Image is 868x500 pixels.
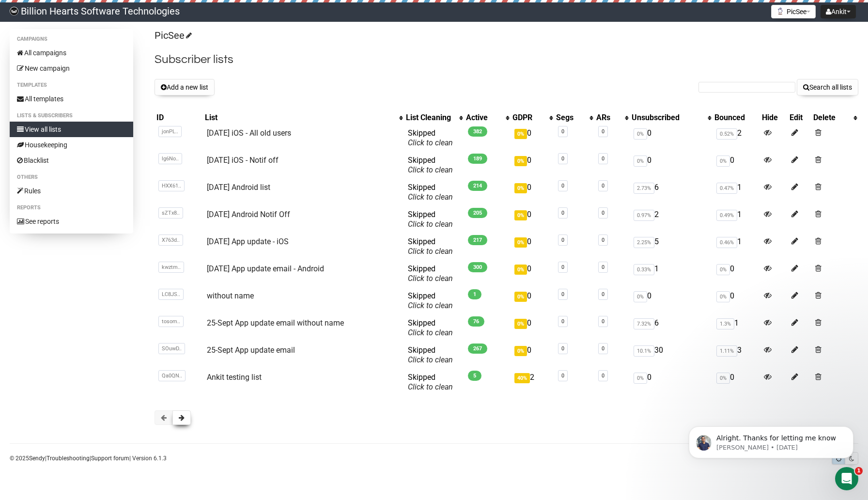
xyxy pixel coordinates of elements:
[713,111,760,125] th: Bounced: No sort applied, sorting is disabled
[408,165,453,174] a: Click to clean
[713,287,760,314] td: 0
[155,79,215,95] button: Add a new list
[10,122,133,137] a: View all lists
[514,156,527,166] span: 0%
[408,156,453,174] span: Skipped
[630,342,713,369] td: 30
[771,5,816,18] button: PicSee
[408,345,453,364] span: Skipped
[514,210,527,220] span: 0%
[404,111,464,125] th: List Cleaning: No sort applied, activate to apply an ascending sort
[554,111,594,125] th: Segs: No sort applied, activate to apply an ascending sort
[511,287,554,314] td: 0
[408,301,453,310] a: Click to clean
[630,260,713,287] td: 1
[514,183,527,193] span: 0%
[207,264,324,273] a: [DATE] App update email - Android
[408,247,453,256] a: Click to clean
[408,264,453,283] span: Skipped
[602,156,604,162] a: 0
[596,113,620,123] div: ARs
[10,79,133,91] li: Templates
[716,373,730,384] span: 0%
[408,328,453,337] a: Click to clean
[408,192,453,202] a: Click to clean
[10,183,133,199] a: Rules
[29,455,45,462] a: Sendy
[464,111,511,125] th: Active: No sort applied, activate to apply an ascending sort
[561,373,564,379] a: 0
[713,179,760,206] td: 1
[716,210,737,221] span: 0.49%
[835,467,858,490] iframe: Intercom live chat
[406,113,454,123] div: List Cleaning
[158,207,183,219] span: sZTx8..
[408,237,453,256] span: Skipped
[602,318,604,325] a: 0
[155,30,190,41] a: PicSee
[630,179,713,206] td: 6
[207,183,270,192] a: [DATE] Android list
[10,91,133,107] a: All templates
[634,128,647,140] span: 0%
[155,111,203,125] th: ID: No sort applied, sorting is disabled
[634,318,654,329] span: 7.32%
[91,455,129,462] a: Support forum
[602,237,604,243] a: 0
[561,156,564,162] a: 0
[10,61,133,76] a: New campaign
[760,111,788,125] th: Hide: No sort applied, sorting is disabled
[10,172,133,183] li: Others
[634,156,647,167] span: 0%
[716,291,730,302] span: 0%
[561,345,564,352] a: 0
[408,318,453,337] span: Skipped
[632,113,703,123] div: Unsubscribed
[602,345,604,352] a: 0
[207,128,291,138] a: [DATE] iOS - All old users
[158,343,185,354] span: SOuwD..
[630,287,713,314] td: 0
[511,111,554,125] th: GDPR: No sort applied, activate to apply an ascending sort
[514,237,527,248] span: 0%
[630,369,713,396] td: 0
[634,373,647,384] span: 0%
[630,314,713,342] td: 6
[158,289,184,300] span: LC8JS..
[713,314,760,342] td: 1
[10,110,133,122] li: Lists & subscribers
[561,318,564,325] a: 0
[468,235,487,245] span: 217
[602,128,604,135] a: 0
[511,260,554,287] td: 0
[602,264,604,270] a: 0
[713,206,760,233] td: 1
[158,180,185,191] span: HXX61..
[408,373,453,391] span: Skipped
[10,453,167,464] p: © 2025 | | | Version 6.1.3
[10,7,18,16] img: effe5b2fa787bc607dbd7d713549ef12
[821,5,856,18] button: Ankit
[634,264,654,275] span: 0.33%
[408,183,453,202] span: Skipped
[811,111,858,125] th: Delete: No sort applied, activate to apply an ascending sort
[10,45,133,61] a: All campaigns
[630,111,713,125] th: Unsubscribed: No sort applied, activate to apply an ascending sort
[511,314,554,342] td: 0
[468,126,487,137] span: 382
[634,291,647,302] span: 0%
[408,128,453,147] span: Skipped
[10,214,133,229] a: See reports
[511,206,554,233] td: 0
[10,202,133,214] li: Reports
[813,113,849,123] div: Delete
[716,345,737,357] span: 1.11%
[716,128,737,140] span: 0.52%
[788,111,811,125] th: Edit: No sort applied, sorting is disabled
[634,210,654,221] span: 0.97%
[514,129,527,139] span: 0%
[468,208,487,218] span: 205
[561,128,564,135] a: 0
